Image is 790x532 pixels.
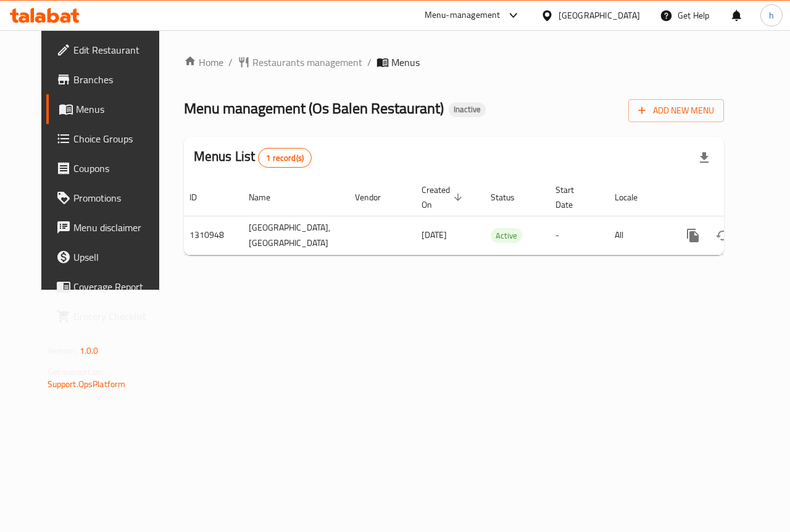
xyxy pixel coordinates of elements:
span: Active [491,229,522,243]
span: Vendor [355,190,397,205]
span: Menu management ( Os Balen Restaurant ) [184,94,444,122]
span: Inactive [449,104,486,115]
a: Grocery Checklist [46,301,173,331]
li: / [228,55,233,70]
td: 1310948 [180,216,239,255]
button: Add New Menu [628,99,724,122]
div: Export file [689,143,719,173]
span: 1.0.0 [80,343,99,359]
span: [DATE] [422,227,447,243]
span: Created On [422,182,466,212]
span: Menus [76,102,164,117]
span: Coverage Report [73,279,164,294]
a: Menu disclaimer [46,213,173,242]
span: Name [249,190,286,205]
a: Support.OpsPlatform [48,376,126,392]
td: All [605,216,668,255]
div: Menu-management [425,8,501,23]
span: Locale [615,190,654,205]
button: more [678,221,708,250]
a: Coverage Report [46,272,173,301]
a: Choice Groups [46,124,173,153]
span: Version: [48,343,78,359]
a: Upsell [46,242,173,272]
span: 1 record(s) [259,152,311,164]
span: Choice Groups [73,131,164,146]
h2: Menus List [194,147,312,168]
span: Grocery Checklist [73,309,164,324]
span: ID [189,190,213,205]
span: h [769,9,774,22]
span: Menu disclaimer [73,220,164,235]
a: Home [184,55,223,70]
span: Menus [391,55,420,70]
td: [GEOGRAPHIC_DATA],[GEOGRAPHIC_DATA] [239,216,345,255]
span: Start Date [555,182,590,212]
td: - [546,216,605,255]
button: Change Status [708,221,738,250]
span: Coupons [73,161,164,176]
nav: breadcrumb [184,55,725,70]
div: Inactive [449,102,486,117]
div: [GEOGRAPHIC_DATA] [559,9,640,22]
span: Edit Restaurant [73,43,164,57]
a: Coupons [46,153,173,183]
a: Menus [46,94,173,124]
a: Restaurants management [238,55,362,70]
span: Promotions [73,190,164,205]
li: / [367,55,372,70]
span: Restaurants management [252,55,362,70]
a: Promotions [46,183,173,213]
div: Total records count [258,148,312,168]
span: Status [491,190,531,205]
span: Get support on: [48,364,104,380]
span: Branches [73,72,164,87]
span: Add New Menu [638,103,714,118]
a: Branches [46,65,173,94]
a: Edit Restaurant [46,35,173,65]
span: Upsell [73,250,164,264]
